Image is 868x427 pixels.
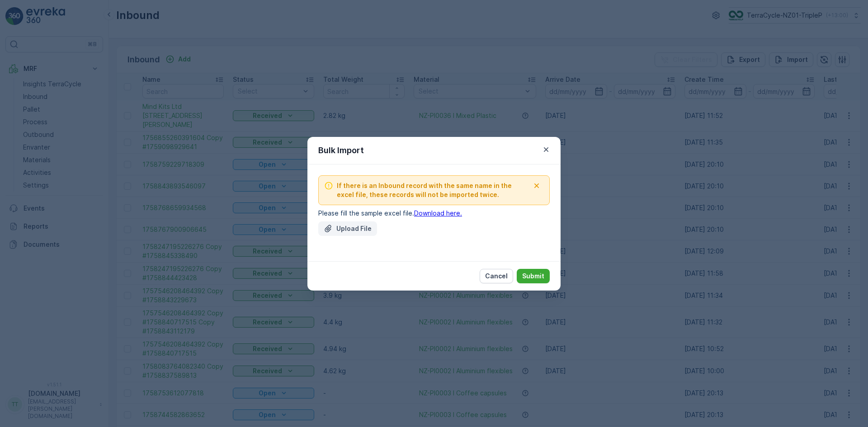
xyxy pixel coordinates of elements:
p: Please fill the sample excel file. [318,209,550,218]
p: Cancel [485,272,508,281]
p: Upload File [336,224,372,233]
button: Cancel [480,269,513,283]
p: Submit [522,272,544,281]
span: If there is an Inbound record with the same name in the excel file, these records will not be imp... [337,181,529,199]
p: Bulk Import [318,144,364,157]
button: Submit [517,269,550,283]
button: Upload File [318,221,377,236]
a: Download here. [414,209,462,217]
